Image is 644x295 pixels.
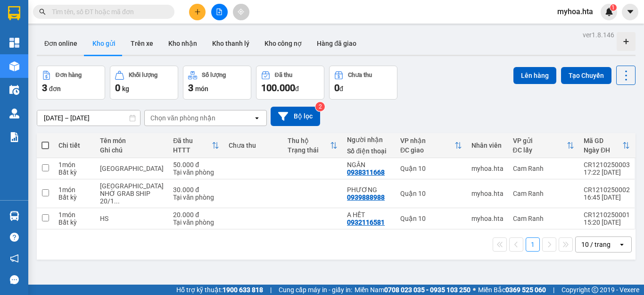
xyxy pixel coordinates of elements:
[315,102,325,111] sup: 2
[329,66,397,100] button: Chưa thu0đ
[9,61,19,71] img: warehouse-icon
[42,82,47,93] span: 3
[605,8,613,16] img: icon-new-feature
[173,219,219,226] div: Tại văn phòng
[581,240,611,249] div: 10 / trang
[194,8,201,15] span: plus
[39,8,46,15] span: search
[49,85,61,93] span: đơn
[173,161,219,169] div: 50.000 đ
[10,254,19,263] span: notification
[471,215,504,222] div: myhoa.hta
[176,285,263,295] span: Hỗ trợ kỹ thuật:
[183,66,251,100] button: Số lượng3món
[526,237,540,252] button: 1
[58,169,91,176] div: Bất kỳ
[288,137,330,144] div: Thu hộ
[58,194,91,201] div: Bất kỳ
[100,190,164,205] div: NHỜ GRAB SHIP 20/1 BÌNH THẠNH
[37,110,140,126] input: Select a date range.
[100,215,164,222] div: HS
[229,142,279,149] div: Chưa thu
[253,114,261,122] svg: open
[270,285,272,295] span: |
[610,4,617,11] sup: 1
[611,4,615,11] span: 1
[347,161,391,169] div: NGÂN
[173,194,219,201] div: Tại văn phòng
[288,146,330,154] div: Trạng thái
[622,4,638,20] button: caret-down
[339,85,343,93] span: đ
[195,85,208,93] span: món
[168,133,223,158] th: Toggle SortBy
[584,186,630,194] div: CR1210250002
[513,146,567,154] div: ĐC lấy
[508,133,579,158] th: Toggle SortBy
[584,146,622,154] div: Ngày ĐH
[347,211,391,219] div: A HẾT
[9,85,19,95] img: warehouse-icon
[129,72,157,78] div: Khối lượng
[384,286,471,294] strong: 0708 023 035 - 0935 103 250
[400,190,462,197] div: Quận 10
[334,82,339,93] span: 0
[347,147,391,155] div: Số điện thoại
[85,32,123,55] button: Kho gửi
[189,4,206,20] button: plus
[400,215,462,222] div: Quận 10
[347,169,385,176] div: 0938311668
[275,72,292,78] div: Đã thu
[396,133,466,158] th: Toggle SortBy
[295,85,299,93] span: đ
[473,288,476,292] span: ⚪️
[173,146,211,154] div: HTTT
[161,32,205,55] button: Kho nhận
[10,275,19,284] span: message
[256,66,324,100] button: Đã thu100.000đ
[37,66,105,100] button: Đơn hàng3đơn
[347,219,385,226] div: 0932116581
[115,82,120,93] span: 0
[100,146,164,154] div: Ghi chú
[553,285,554,295] span: |
[309,32,364,55] button: Hàng đã giao
[347,136,391,143] div: Người nhận
[400,165,462,172] div: Quận 10
[513,165,574,172] div: Cam Ranh
[471,165,504,172] div: myhoa.hta
[478,285,546,295] span: Miền Bắc
[188,82,193,93] span: 3
[58,211,91,219] div: 1 món
[513,190,574,197] div: Cam Ranh
[400,146,454,154] div: ĐC giao
[471,142,504,149] div: Nhân viên
[56,72,82,78] div: Đơn hàng
[561,67,611,84] button: Tạo Chuyến
[58,142,91,149] div: Chi tiết
[584,194,630,201] div: 16:45 [DATE]
[173,137,211,144] div: Đã thu
[9,132,19,142] img: solution-icon
[592,287,598,293] span: copyright
[257,32,309,55] button: Kho công nợ
[58,161,91,169] div: 1 món
[261,82,295,93] span: 100.000
[355,285,471,295] span: Miền Nam
[205,32,257,55] button: Kho thanh lý
[617,32,636,51] div: Tạo kho hàng mới
[233,4,249,20] button: aim
[114,197,120,205] span: ...
[513,137,567,144] div: VP gửi
[513,67,556,84] button: Lên hàng
[505,286,546,294] strong: 0369 525 060
[584,161,630,169] div: CR1210250003
[173,186,219,194] div: 30.000 đ
[584,137,622,144] div: Mã GD
[238,8,244,15] span: aim
[150,113,215,123] div: Chọn văn phòng nhận
[223,286,263,294] strong: 1900 633 818
[283,133,342,158] th: Toggle SortBy
[9,211,19,221] img: warehouse-icon
[584,169,630,176] div: 17:22 [DATE]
